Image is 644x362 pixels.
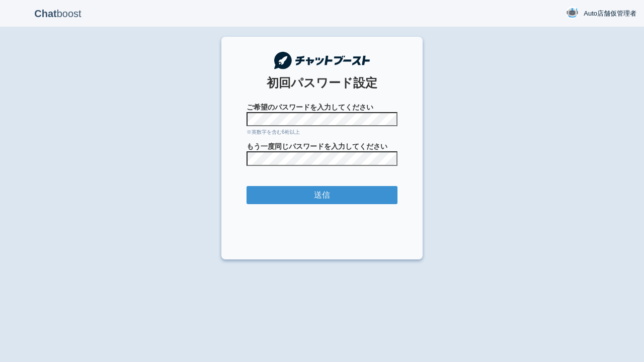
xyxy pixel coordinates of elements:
[247,129,397,136] div: ※英数字を含む6桁以上
[247,102,397,112] span: ご希望のパスワードを入力してください
[247,74,397,92] div: 初回パスワード設定
[34,8,56,19] b: Chat
[247,186,397,205] input: 送信
[566,7,579,19] img: User Image
[8,1,108,26] p: boost
[274,52,370,69] img: チャットブースト
[247,141,397,151] span: もう一度同じパスワードを入力してください
[584,9,636,19] span: Auto店舗仮管理者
